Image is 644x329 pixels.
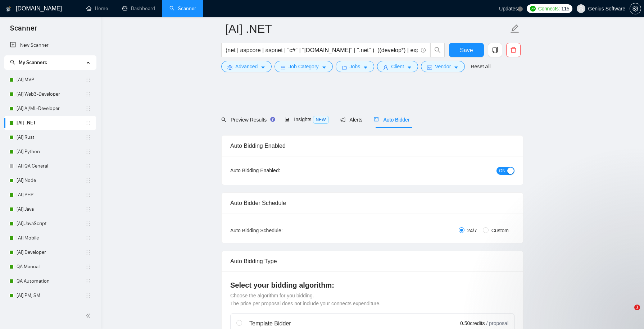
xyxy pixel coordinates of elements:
span: setting [227,65,232,70]
button: userClientcaret-down [377,61,418,72]
span: Updates [499,6,518,12]
a: setting [630,6,641,12]
li: [AI] AI/ML-Developer [4,101,96,116]
li: [AI] .NET [4,116,96,130]
a: homeHome [86,5,108,12]
a: [AI] Rust [17,130,85,145]
span: 24/7 [464,227,480,234]
span: search [221,117,226,122]
a: [AI] .NET [17,116,85,130]
span: Vendor [435,63,451,70]
span: My Scanners [19,59,47,65]
img: upwork-logo.png [530,6,536,12]
span: 1 [634,305,640,310]
a: [AI] QA General [17,159,85,173]
span: delete [507,47,520,53]
button: setting [630,3,641,14]
span: info-circle [421,48,426,52]
span: / proposal [486,320,508,327]
li: [AI] Rust [4,130,96,145]
a: [AI] Python [17,145,85,159]
span: holder [85,77,91,83]
li: [AI] QA General [4,159,96,173]
span: holder [85,192,91,198]
li: New Scanner [4,38,96,52]
li: [AI] JavaScript [4,216,96,231]
li: QA Automation [4,274,96,288]
div: Auto Bidding Enabled: [230,166,325,174]
button: idcardVendorcaret-down [421,61,465,72]
button: barsJob Categorycaret-down [275,61,332,72]
li: [AI] Developer [4,245,96,260]
a: [AI] Web3-Developer [17,87,85,101]
span: holder [85,206,91,212]
span: My Scanners [10,59,47,65]
a: [AI] Java [17,202,85,216]
span: search [431,47,444,53]
a: New Scanner [10,38,90,52]
span: edit [510,24,520,33]
span: holder [85,178,91,183]
span: bars [281,65,286,70]
span: holder [85,149,91,155]
span: area-chart [285,117,290,122]
span: holder [85,235,91,241]
span: holder [85,163,91,169]
span: holder [85,250,91,255]
span: caret-down [454,65,459,70]
span: folder [342,65,347,70]
a: [AI] JavaScript [17,216,85,231]
span: double-left [86,312,93,319]
span: holder [85,264,91,270]
a: dashboardDashboard [122,5,155,12]
span: Save [460,46,473,55]
li: [AI] MVP [4,73,96,87]
span: Client [391,63,404,70]
button: delete [506,43,521,57]
a: QA Automation [17,274,85,288]
span: Advanced [235,63,258,70]
img: logo [6,3,11,15]
div: Auto Bidding Type [230,251,514,271]
button: folderJobscaret-down [336,61,375,72]
span: holder [85,221,91,227]
div: Auto Bidding Enabled [230,136,514,156]
div: Auto Bidder Schedule [230,193,514,213]
li: [AI] Python [4,145,96,159]
span: holder [85,293,91,298]
a: [AI] AI/ML-Developer [17,101,85,116]
button: Save [449,43,484,57]
span: Alerts [340,117,363,123]
span: robot [374,117,379,122]
input: Search Freelance Jobs... [226,46,418,55]
span: search [10,60,15,65]
span: holder [85,106,91,111]
span: copy [488,47,502,53]
span: idcard [427,65,432,70]
a: [AI] PM, SM [17,288,85,303]
div: Auto Bidding Schedule: [230,227,325,234]
span: Auto Bidder [374,117,409,123]
input: Scanner name... [225,20,509,38]
span: notification [340,117,345,122]
span: 0.50 credits [460,319,485,327]
span: holder [85,278,91,284]
span: Scanner [4,23,43,38]
iframe: Intercom live chat [620,305,637,322]
span: 115 [561,5,569,13]
div: Template Bidder [249,319,416,328]
span: caret-down [322,65,327,70]
span: user [579,6,584,11]
a: [AI] Mobile [17,231,85,245]
button: copy [488,43,502,57]
span: NEW [313,116,329,124]
span: holder [85,134,91,140]
button: search [430,43,445,57]
span: caret-down [260,65,266,70]
a: [AI] MVP [17,73,85,87]
span: ON [499,167,505,175]
li: [AI] Node [4,173,96,188]
a: [AI] Developer [17,245,85,260]
a: [AI] PHP [17,188,85,202]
